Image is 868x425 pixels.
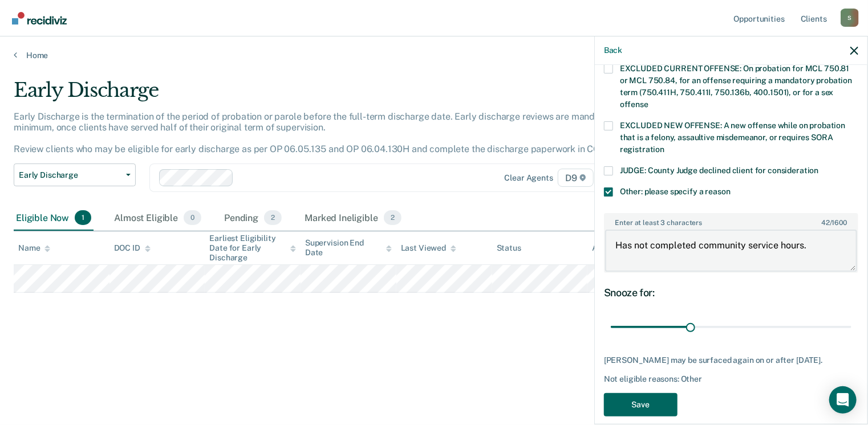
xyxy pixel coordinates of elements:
[604,374,858,384] div: Not eligible reasons: Other
[14,79,665,111] div: Early Discharge
[401,243,456,253] div: Last Viewed
[19,170,121,180] span: Early Discharge
[305,238,392,258] div: Supervision End Date
[592,243,646,253] div: Assigned to
[829,386,857,414] div: Open Intercom Messenger
[75,210,91,225] span: 1
[558,169,594,187] span: D9
[604,355,858,365] div: [PERSON_NAME] may be surfaced again on or after [DATE].
[14,111,627,155] p: Early Discharge is the termination of the period of probation or parole before the full-term disc...
[497,243,521,253] div: Status
[605,214,857,227] label: Enter at least 3 characters
[841,9,859,27] div: S
[302,206,404,231] div: Marked Ineligible
[114,243,151,253] div: DOC ID
[14,50,854,60] a: Home
[604,287,858,299] div: Snooze for:
[222,206,284,231] div: Pending
[821,219,830,227] span: 42
[14,206,94,231] div: Eligible Now
[605,230,857,272] textarea: Has not completed community service hours.
[505,173,553,183] div: Clear agents
[620,187,731,196] span: Other: please specify a reason
[841,9,859,27] button: Profile dropdown button
[620,121,845,154] span: EXCLUDED NEW OFFENSE: A new offense while on probation that is a felony, assaultive misdemeanor, ...
[112,206,204,231] div: Almost Eligible
[620,166,819,175] span: JUDGE: County Judge declined client for consideration
[821,219,847,227] span: / 1600
[604,46,622,55] button: Back
[604,393,678,416] button: Save
[209,234,296,262] div: Earliest Eligibility Date for Early Discharge
[264,210,282,225] span: 2
[18,243,50,253] div: Name
[12,12,67,24] img: Recidiviz
[184,210,201,225] span: 0
[384,210,401,225] span: 2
